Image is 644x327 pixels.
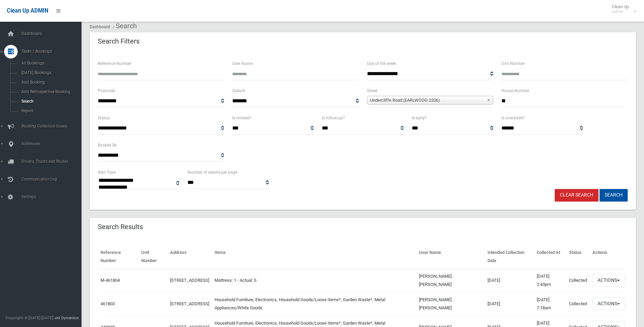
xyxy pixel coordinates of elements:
[608,4,636,14] span: Clean Up
[566,292,590,315] td: Collected
[19,124,87,128] span: Booking Collection Issues
[19,141,87,146] span: Addresses
[19,177,87,182] span: Communication Log
[19,31,87,36] span: Dashboard
[212,292,416,315] td: Household Furniture, Electronics, Household Goods/Loose Items*, Garden Waste*, Metal Appliances/W...
[566,269,590,292] td: Collected
[90,24,110,29] a: Dashboard
[612,9,629,14] small: Admin
[98,169,116,176] label: Item Type
[232,60,253,67] label: User Name
[485,292,534,315] td: [DATE]
[416,269,485,292] td: [PERSON_NAME] .[PERSON_NAME]
[98,87,115,94] label: Postcode
[322,114,345,122] label: Is follow up?
[98,60,131,67] label: Reference Number
[212,245,416,269] th: Items
[19,159,87,164] span: Drivers, Trucks and Routes
[534,292,566,315] td: [DATE] 7:18am
[534,269,566,292] td: [DATE] 2:43pm
[54,315,79,320] strong: Jet Dynamics
[232,114,252,122] label: Is missed?
[592,297,625,310] button: Actions
[590,245,628,269] th: Actions
[98,245,139,269] th: Reference Number
[100,278,120,283] a: M-461804
[90,35,148,48] header: Search Filters
[566,245,590,269] th: Status
[534,245,566,269] th: Collected At
[212,269,416,292] td: Mattress: 1 - Actual: 5
[416,292,485,315] td: [PERSON_NAME] .[PERSON_NAME]
[19,108,81,113] span: Report
[98,114,110,122] label: Status
[167,245,212,269] th: Address
[600,189,628,202] button: Search
[485,269,534,292] td: [DATE]
[592,274,625,287] button: Actions
[100,301,115,306] a: 461803
[412,114,427,122] label: Is early?
[98,141,117,149] label: Booked By
[19,80,81,85] span: Add Booking
[19,89,81,94] span: Add Retrospective Booking
[416,245,485,269] th: User Name
[501,87,529,94] label: House Number
[555,189,599,202] a: Clear Search
[370,96,484,104] span: Undercliffe Road (EARLWOOD 2206)
[232,87,245,94] label: Suburb
[111,20,137,32] li: Search
[501,114,525,122] label: Is oversized?
[19,70,81,75] span: [DATE] Bookings
[19,49,87,54] span: Tasks / Bookings
[90,220,151,234] header: Search Results
[19,61,81,66] span: All Bookings
[139,245,167,269] th: Unit Number
[19,194,87,199] span: Settings
[485,245,534,269] th: Intended Collection Date
[187,169,237,176] label: Number of results per page
[7,7,48,14] span: Clean Up ADMIN
[5,315,53,320] span: Copyright © [DATE]-[DATE]
[19,99,81,104] span: Search
[367,87,378,94] label: Street
[367,60,396,67] label: Day of the week
[170,301,209,306] a: [STREET_ADDRESS]
[501,60,525,67] label: Unit Number
[170,278,209,283] a: [STREET_ADDRESS]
